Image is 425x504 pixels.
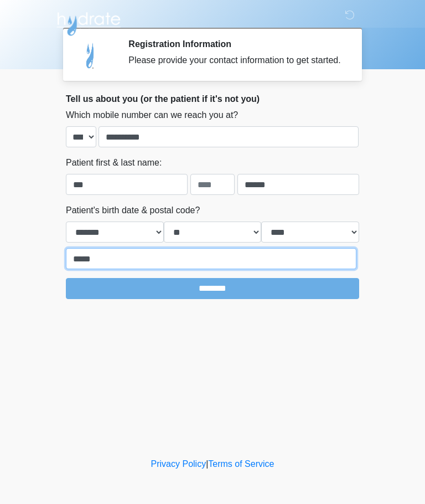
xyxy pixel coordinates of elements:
[128,54,343,67] div: Please provide your contact information to get started.
[151,459,206,469] a: Privacy Policy
[74,39,107,72] img: Agent Avatar
[208,459,274,469] a: Terms of Service
[66,94,359,104] h2: Tell us about you (or the patient if it's not you)
[55,8,122,37] img: Hydrate IV Bar - Arcadia Logo
[206,459,208,469] a: |
[66,109,238,122] label: Which mobile number can we reach you at?
[66,156,162,169] label: Patient first & last name:
[66,204,200,217] label: Patient's birth date & postal code?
